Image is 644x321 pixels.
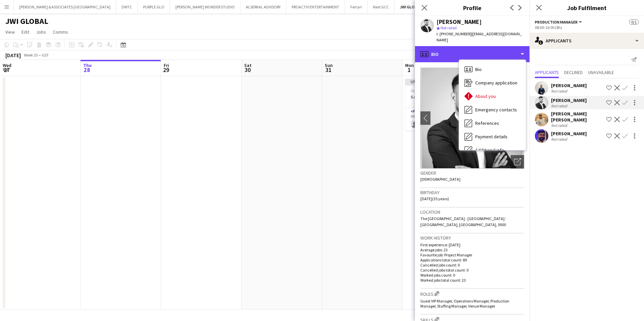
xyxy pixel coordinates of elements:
[405,79,481,84] div: Updated
[551,123,569,128] div: Not rated
[22,29,29,35] span: Edit
[475,66,482,72] span: Bio
[551,137,569,142] div: Not rated
[5,16,48,26] h1: JWI GLOBAL
[551,97,587,103] div: [PERSON_NAME]
[53,29,68,35] span: Comms
[420,257,524,262] p: Applications total count: 89
[5,52,21,59] div: [DATE]
[244,62,252,68] span: Sat
[50,28,71,36] a: Comms
[551,111,604,123] div: [PERSON_NAME] [PERSON_NAME]
[475,134,508,140] span: Payment details
[164,62,169,68] span: Fri
[42,52,49,58] div: GST
[420,247,524,252] p: Average jobs: 23
[2,66,11,74] span: 27
[420,196,449,201] span: [DATE] (35 years)
[243,66,252,74] span: 30
[3,62,11,68] span: Wed
[420,216,507,227] span: The [GEOGRAPHIC_DATA] - [GEOGRAPHIC_DATA] - [GEOGRAPHIC_DATA], [GEOGRAPHIC_DATA], 0000
[405,94,481,100] h3: Scenic Production Manager
[475,107,517,113] span: Emergency contacts
[420,235,524,241] h3: Work history
[459,103,526,116] div: Emergency contacts
[415,3,529,12] h3: Profile
[535,25,639,30] div: 08:00-16:00 (8h)
[420,262,524,267] p: Cancelled jobs count: 0
[629,20,639,25] span: 0/1
[420,242,524,247] p: First experience: [DATE]
[459,76,526,90] div: Company application
[394,0,427,13] button: JWI GLOBAL
[588,70,614,75] span: Unavailable
[345,0,367,13] button: Ferrari
[116,0,138,13] button: DWTC
[14,0,116,13] button: [PERSON_NAME] & ASSOCIATES [GEOGRAPHIC_DATA]
[367,0,394,13] button: Next GCC
[404,66,414,74] span: 1
[325,62,333,68] span: Sun
[19,28,32,36] a: Edit
[420,278,524,283] p: Worked jobs total count: 23
[420,170,524,176] h3: Gender
[551,131,587,137] div: [PERSON_NAME]
[420,273,524,278] p: Worked jobs count: 0
[5,29,15,35] span: View
[36,29,46,35] span: Jobs
[459,130,526,143] div: Payment details
[535,20,578,25] span: Production Manager
[420,209,524,215] h3: Location
[170,0,240,13] button: [PERSON_NAME] WONDER STUDIO
[286,0,345,13] button: PROACTIV ENTERTAINMENT
[405,79,481,131] app-job-card: Updated08:00-16:00 (8h)0/1Scenic Production Manager1 RoleProduction Manager4A0/108:00-16:00 (8h)
[459,143,526,157] div: Additional info
[163,66,169,74] span: 29
[405,62,414,68] span: Mon
[420,252,524,257] p: Favourite job: Project Manager
[529,3,644,12] h3: Job Fulfilment
[420,177,460,182] span: [DEMOGRAPHIC_DATA]
[405,108,481,131] app-card-role: Production Manager4A0/108:00-16:00 (8h)
[138,0,170,13] button: PURPLE GLO
[551,88,569,94] div: Not rated
[529,33,644,49] div: Applicants
[437,31,522,42] span: | [EMAIL_ADDRESS][DOMAIN_NAME]
[535,70,559,75] span: Applicants
[459,116,526,130] div: References
[420,68,524,169] img: Crew avatar or photo
[475,80,517,86] span: Company application
[437,19,482,25] div: [PERSON_NAME]
[441,25,457,30] span: Not rated
[420,290,524,297] h3: Roles
[420,267,524,273] p: Cancelled jobs total count: 0
[459,90,526,103] div: About you
[511,155,524,169] div: Open photos pop-in
[420,189,524,195] h3: Birthday
[459,63,526,76] div: Bio
[3,28,18,36] a: View
[475,93,496,99] span: About you
[240,0,286,13] button: ALSERKAL ADVISORY
[564,70,583,75] span: Declined
[475,147,504,153] span: Additional info
[33,28,49,36] a: Jobs
[437,31,472,36] span: t. [PHONE_NUMBER]
[83,62,92,68] span: Thu
[535,20,583,25] button: Production Manager
[22,52,39,58] span: Week 35
[324,66,333,74] span: 31
[475,120,499,126] span: References
[415,46,529,62] div: Bio
[551,103,569,108] div: Not rated
[82,66,92,74] span: 28
[420,298,509,309] span: Guest VIP Manager, Operations Manager, Production Manager, Staffing Manager, Venue Manager
[551,82,587,88] div: [PERSON_NAME]
[411,88,438,93] span: 08:00-16:00 (8h)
